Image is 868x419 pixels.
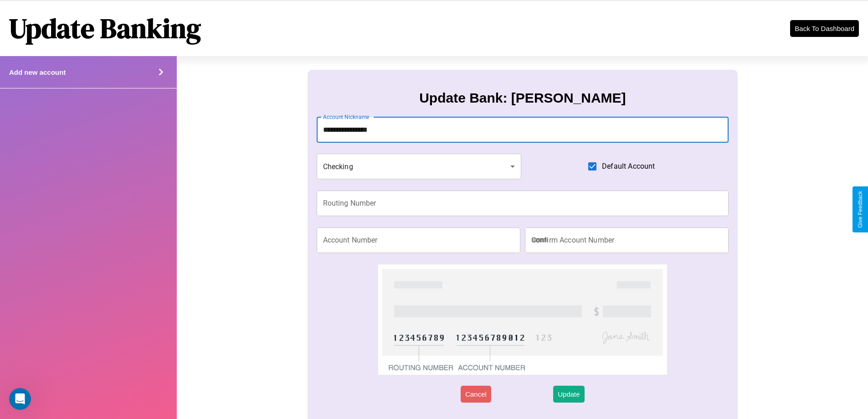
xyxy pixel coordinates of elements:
img: check [378,264,667,375]
button: Back To Dashboard [790,20,859,37]
label: Account Nickname [323,113,370,121]
button: Cancel [461,386,491,403]
span: Default Account [602,161,655,172]
iframe: Intercom live chat [9,388,31,410]
h3: Update Bank: [PERSON_NAME] [419,90,626,106]
h4: Add new account [9,68,66,76]
div: Checking [317,154,522,179]
h1: Update Banking [9,10,201,47]
div: Give Feedback [857,191,863,228]
button: Update [553,386,584,403]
